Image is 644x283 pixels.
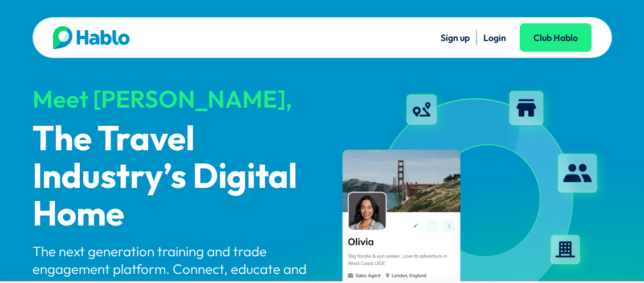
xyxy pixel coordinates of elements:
[32,86,313,112] div: Meet [PERSON_NAME],
[483,32,506,43] a: Login
[520,23,592,52] a: Club Hablo
[53,26,130,49] img: Hablo logo main 2
[32,121,313,234] p: The Travel Industry’s Digital Home
[441,32,470,43] a: Sign up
